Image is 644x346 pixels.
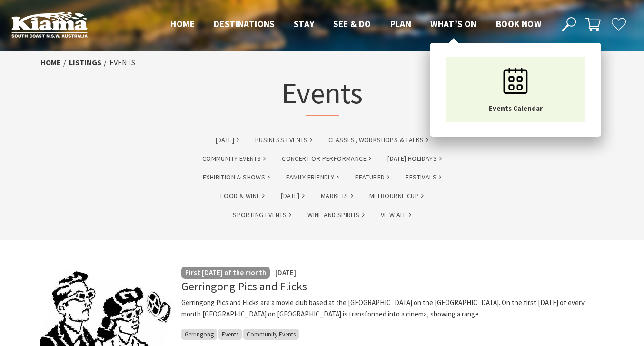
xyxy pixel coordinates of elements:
[109,57,135,69] li: Events
[181,279,307,294] a: Gerringong Pics and Flicks
[321,190,353,201] a: Markets
[181,297,604,320] p: Gerringong Pics and Flicks are a movie club based at the [GEOGRAPHIC_DATA] on the [GEOGRAPHIC_DAT...
[390,18,412,30] span: Plan
[307,209,364,220] a: Wine and Spirits
[170,18,195,30] span: Home
[430,18,477,30] span: What’s On
[333,18,371,30] span: See & Do
[214,18,275,30] span: Destinations
[281,74,363,116] h1: Events
[286,172,339,183] a: Family Friendly
[161,17,551,32] nav: Main Menu
[282,153,371,164] a: Concert or Performance
[11,11,88,38] img: Kiama Logo
[202,153,266,164] a: Community Events
[181,329,217,340] span: Gerringong
[387,153,442,164] a: [DATE] Holidays
[185,267,266,278] p: First [DATE] of the month
[355,172,389,183] a: Featured
[216,135,239,146] a: [DATE]
[406,172,441,183] a: Festivals
[218,329,242,340] span: Events
[496,18,541,30] span: Book now
[294,18,315,30] span: Stay
[220,190,265,201] a: Food & Wine
[381,209,411,220] a: View All
[275,268,296,277] span: [DATE]
[281,190,304,201] a: [DATE]
[40,58,61,68] a: Home
[203,172,270,183] a: Exhibition & Shows
[255,135,312,146] a: Business Events
[489,104,543,113] span: Events Calendar
[243,329,299,340] span: Community Events
[328,135,428,146] a: Classes, Workshops & Talks
[233,209,291,220] a: Sporting Events
[369,190,424,201] a: Melbourne Cup
[69,58,101,68] a: listings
